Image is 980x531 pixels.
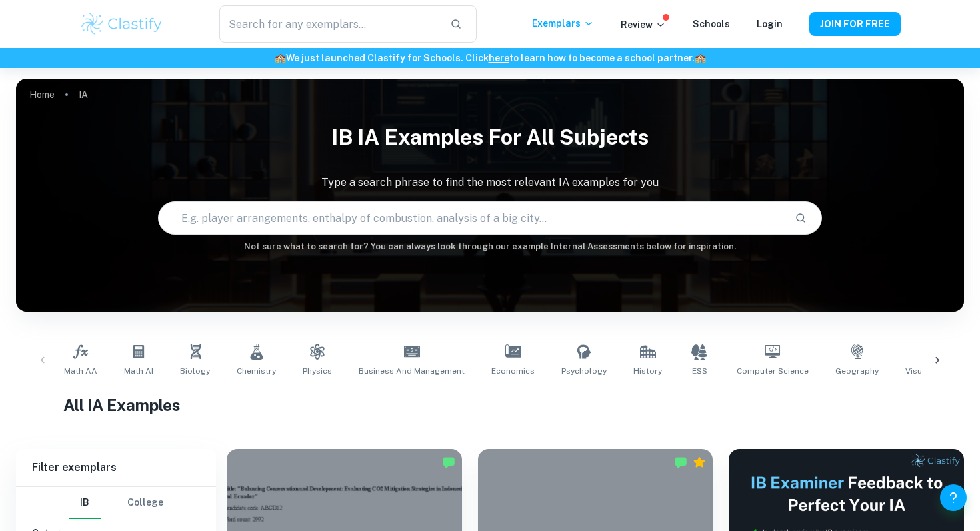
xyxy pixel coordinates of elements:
span: Computer Science [737,365,809,377]
a: Home [29,85,55,104]
input: Search for any exemplars... [219,5,439,43]
div: Premium [693,456,706,469]
h1: All IA Examples [63,393,917,417]
button: Help and Feedback [940,484,967,511]
span: Math AI [124,365,153,377]
button: Search [789,207,812,229]
input: E.g. player arrangements, enthalpy of combustion, analysis of a big city... [159,199,783,237]
a: here [489,53,509,63]
h6: Filter exemplars [16,449,216,486]
p: Review [621,17,666,32]
span: Math AA [64,365,97,377]
span: 🏫 [695,53,706,63]
h1: IB IA examples for all subjects [16,116,964,159]
span: History [633,365,662,377]
p: Type a search phrase to find the most relevant IA examples for you [16,175,964,191]
a: Schools [693,19,730,29]
span: Biology [180,365,210,377]
span: Geography [835,365,879,377]
p: Exemplars [532,16,594,31]
span: Psychology [561,365,607,377]
button: College [127,487,163,519]
button: IB [69,487,101,519]
span: 🏫 [275,53,286,63]
p: IA [79,87,88,102]
img: Marked [674,456,687,469]
h6: Not sure what to search for? You can always look through our example Internal Assessments below f... [16,240,964,253]
div: Filter type choice [69,487,163,519]
img: Marked [442,456,455,469]
span: Business and Management [359,365,465,377]
button: JOIN FOR FREE [809,12,901,36]
span: ESS [692,365,707,377]
a: Login [757,19,783,29]
h6: We just launched Clastify for Schools. Click to learn how to become a school partner. [3,51,977,65]
span: Physics [303,365,332,377]
span: Chemistry [237,365,276,377]
span: Economics [491,365,535,377]
img: Clastify logo [79,11,164,37]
